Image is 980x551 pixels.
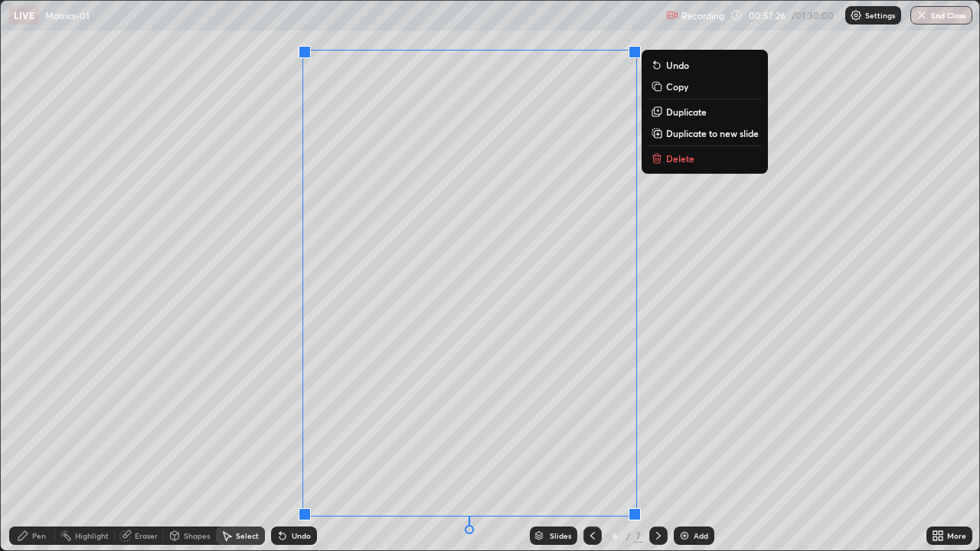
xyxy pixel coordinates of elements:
p: Settings [865,11,895,19]
img: class-settings-icons [850,9,862,21]
div: / [626,531,631,540]
div: 7 [634,529,643,543]
div: Select [236,532,259,540]
p: Duplicate [666,106,707,118]
button: End Class [910,6,972,24]
div: Eraser [135,532,158,540]
p: Recording [681,10,724,21]
div: 6 [608,531,623,540]
p: Duplicate to new slide [666,127,759,139]
div: Add [694,532,708,540]
button: Undo [648,56,762,74]
div: More [947,532,966,540]
div: Slides [550,532,571,540]
p: Undo [666,59,689,71]
p: Delete [666,152,694,165]
img: recording.375f2c34.svg [666,9,678,21]
p: LIVE [14,9,34,21]
button: Duplicate [648,103,762,121]
div: Highlight [75,532,109,540]
button: Delete [648,149,762,168]
button: Duplicate to new slide [648,124,762,142]
div: Shapes [184,532,210,540]
div: Undo [292,532,311,540]
img: add-slide-button [678,530,691,542]
p: Copy [666,80,688,93]
img: end-class-cross [916,9,928,21]
button: Copy [648,77,762,96]
p: Matrics-01 [45,9,90,21]
div: Pen [32,532,46,540]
